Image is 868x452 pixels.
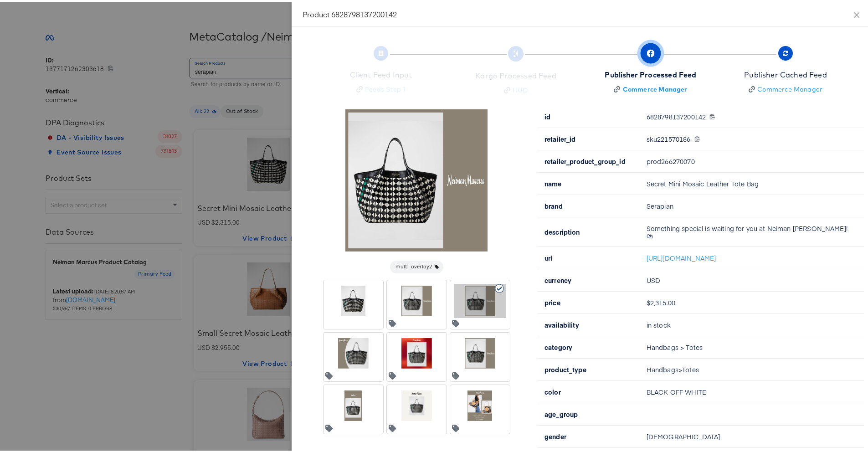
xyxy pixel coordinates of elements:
[544,408,578,417] b: age_group
[303,7,864,17] div: Product 6828798137200142
[853,10,860,17] span: close
[544,385,561,395] b: color
[544,110,550,119] b: id
[744,83,827,92] a: Commerce Manager
[544,296,560,305] b: price
[639,312,864,334] td: in stock
[639,216,864,245] td: Something special is waiting for you at Neiman [PERSON_NAME]! 🛍
[639,149,864,171] td: prod266270070
[757,83,822,92] div: Commerce Manager
[544,341,572,350] b: category
[714,36,857,103] button: Publisher Cached FeedCommerce Manager
[639,290,864,312] td: $2,315.00
[639,379,864,401] td: BLACK OFF WHITE
[639,357,864,379] td: Handbags>Totes
[605,68,696,78] div: Publisher Processed Feed
[544,177,562,186] b: name
[639,193,864,216] td: Serapian
[544,226,580,235] b: description
[544,252,552,261] b: url
[647,111,853,118] div: 6828798137200142
[544,430,566,439] b: gender
[639,171,864,193] td: Secret Mini Mosaic Leather Tote Bag
[623,83,688,92] div: Commerce Manager
[544,200,563,209] b: brand
[580,36,722,103] button: Publisher Processed FeedCommerce Manager
[639,424,864,446] td: [DEMOGRAPHIC_DATA]
[647,252,716,261] a: [URL][DOMAIN_NAME]
[744,68,827,78] div: Publisher Cached Feed
[639,334,864,357] td: Handbags > Totes
[544,318,579,328] b: availability
[647,134,853,141] div: sku221570186
[544,363,586,372] b: product_type
[544,155,626,164] b: retailer_product_group_id
[390,262,443,269] span: multi_overlay2
[544,274,571,283] b: currency
[605,83,696,92] a: Commerce Manager
[544,133,576,142] b: retailer_id
[639,267,864,290] td: USD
